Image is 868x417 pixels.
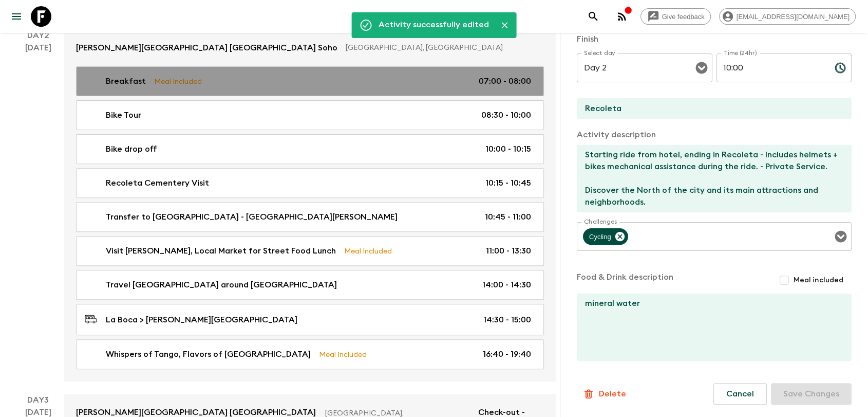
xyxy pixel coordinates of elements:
[731,13,855,21] span: [EMAIL_ADDRESS][DOMAIN_NAME]
[106,279,337,291] p: Travel [GEOGRAPHIC_DATA] around [GEOGRAPHIC_DATA]
[481,109,531,121] p: 08:30 - 10:00
[724,49,757,58] label: Time (24hr)
[483,348,531,360] p: 16:40 - 19:40
[716,53,826,82] input: hh:mm
[6,6,27,27] button: menu
[25,42,51,382] div: [DATE]
[599,388,626,400] p: Delete
[76,236,544,266] a: Visit [PERSON_NAME], Local Market for Street Food LunchMeal Included11:00 - 13:30
[64,29,556,66] a: [PERSON_NAME][GEOGRAPHIC_DATA] [GEOGRAPHIC_DATA] Soho[GEOGRAPHIC_DATA], [GEOGRAPHIC_DATA]
[577,145,843,212] textarea: Starting ride from hotel, ending in Recoleta - Includes helmets + bikes mechanical assistance dur...
[344,245,392,257] p: Meal Included
[577,129,852,141] p: Activity description
[106,314,297,326] p: La Boca > [PERSON_NAME][GEOGRAPHIC_DATA]
[12,29,64,42] p: Day 2
[640,8,711,25] a: Give feedback
[76,270,544,300] a: Travel [GEOGRAPHIC_DATA] around [GEOGRAPHIC_DATA]14:00 - 14:30
[485,211,531,223] p: 10:45 - 11:00
[76,168,544,198] a: Recoleta Cementery Visit10:15 - 10:45
[577,384,632,404] button: Delete
[76,304,544,335] a: La Boca > [PERSON_NAME][GEOGRAPHIC_DATA]14:30 - 15:00
[76,66,544,96] a: BreakfastMeal Included07:00 - 08:00
[76,339,544,369] a: Whispers of Tango, Flavors of [GEOGRAPHIC_DATA]Meal Included16:40 - 19:40
[656,13,710,21] span: Give feedback
[485,143,531,155] p: 10:00 - 10:15
[577,294,843,361] textarea: mineral water
[106,211,398,223] p: Transfer to [GEOGRAPHIC_DATA] - [GEOGRAPHIC_DATA][PERSON_NAME]
[106,109,141,121] p: Bike Tour
[713,383,767,405] button: Cancel
[719,8,856,25] div: [EMAIL_ADDRESS][DOMAIN_NAME]
[76,134,544,164] a: Bike drop off10:00 - 10:15
[577,98,843,119] input: End Location (leave blank if same as Start)
[485,177,531,189] p: 10:15 - 10:45
[482,279,531,291] p: 14:00 - 14:30
[834,229,848,244] button: Open
[584,49,615,58] label: Select day
[76,100,544,130] a: Bike Tour08:30 - 10:00
[486,245,531,257] p: 11:00 - 13:30
[106,143,157,155] p: Bike drop off
[12,394,64,406] p: Day 3
[694,61,709,75] button: Open
[479,75,531,87] p: 07:00 - 08:00
[483,314,531,326] p: 14:30 - 15:00
[497,17,513,33] button: Close
[346,43,536,53] p: [GEOGRAPHIC_DATA], [GEOGRAPHIC_DATA]
[106,177,209,189] p: Recoleta Cementery Visit
[379,15,489,35] div: Activity successfully edited
[583,6,603,27] button: search adventures
[76,202,544,232] a: Transfer to [GEOGRAPHIC_DATA] - [GEOGRAPHIC_DATA][PERSON_NAME]10:45 - 11:00
[583,231,617,243] span: Cycling
[584,217,617,226] label: Challenges
[577,33,852,45] p: Finish
[106,245,336,257] p: Visit [PERSON_NAME], Local Market for Street Food Lunch
[830,58,851,78] button: Choose time, selected time is 10:00 AM
[106,348,311,360] p: Whispers of Tango, Flavors of [GEOGRAPHIC_DATA]
[583,228,628,245] div: Cycling
[794,275,843,285] span: Meal included
[154,76,202,87] p: Meal Included
[319,349,367,360] p: Meal Included
[76,42,337,54] p: [PERSON_NAME][GEOGRAPHIC_DATA] [GEOGRAPHIC_DATA] Soho
[577,271,673,289] p: Food & Drink description
[106,75,146,87] p: Breakfast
